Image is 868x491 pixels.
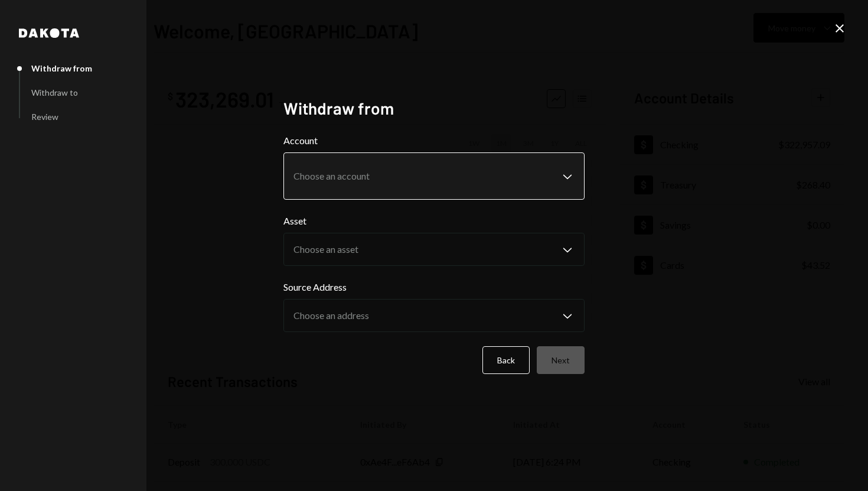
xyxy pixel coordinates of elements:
div: Review [31,112,58,122]
button: Account [283,152,585,200]
label: Asset [283,214,585,228]
h2: Withdraw from [283,97,585,120]
button: Source Address [283,299,585,332]
div: Withdraw to [31,87,78,97]
div: Withdraw from [31,63,92,73]
label: Source Address [283,280,585,294]
label: Account [283,134,585,148]
button: Back [482,346,530,374]
button: Asset [283,233,585,266]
